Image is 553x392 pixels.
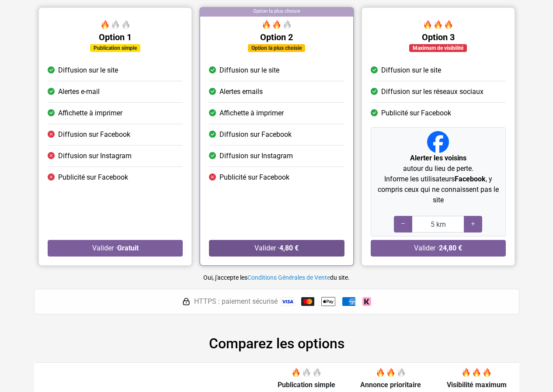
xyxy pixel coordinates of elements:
[58,87,100,97] span: Alertes e-mail
[58,151,132,161] span: Diffusion sur Instagram
[219,108,284,118] span: Affichette à imprimer
[281,297,294,306] img: Visa
[58,65,118,76] span: Diffusion sur le site
[58,108,122,118] span: Affichette à imprimer
[427,131,449,153] img: Facebook
[117,244,138,252] strong: Gratuit
[219,87,263,97] span: Alertes emails
[374,153,501,174] p: autour du lieu de perte.
[203,274,350,281] small: Oui, j'accepte les du site.
[370,32,505,42] h5: Option 3
[48,240,183,257] button: Valider ·Gratuit
[342,297,355,306] img: American Express
[209,240,344,257] button: Valider ·4,80 €
[370,240,505,257] button: Valider ·24,80 €
[409,44,467,52] div: Maximum de visibilité
[182,297,191,306] img: HTTPS : paiement sécurisé
[209,32,344,42] h5: Option 2
[360,381,421,389] span: Annonce prioritaire
[200,8,353,17] div: Option la plus choisie
[219,129,292,140] span: Diffusion sur Facebook
[247,274,330,281] a: Conditions Générales de Vente
[301,297,314,306] img: Mastercard
[219,151,293,161] span: Diffusion sur Instagram
[279,244,299,252] strong: 4,80 €
[219,172,289,183] span: Publicité sur Facebook
[410,154,466,162] strong: Alerter les voisins
[248,44,305,52] div: Option la plus choisie
[381,108,451,118] span: Publicité sur Facebook
[90,44,140,52] div: Publication simple
[58,172,128,183] span: Publicité sur Facebook
[381,87,483,97] span: Diffusion sur les réseaux sociaux
[58,129,130,140] span: Diffusion sur Facebook
[194,296,278,307] span: HTTPS : paiement sécurisé
[439,244,462,252] strong: 24,80 €
[278,381,335,389] span: Publication simple
[219,65,279,76] span: Diffusion sur le site
[321,295,335,309] img: Apple Pay
[374,174,501,205] p: Informe les utilisateurs , y compris ceux qui ne connaissent pas le site
[34,335,519,352] h2: Comparez les options
[48,32,183,42] h5: Option 1
[381,65,441,76] span: Diffusion sur le site
[447,381,507,389] span: Visibilité maximum
[362,297,371,306] img: Klarna
[454,175,485,183] strong: Facebook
